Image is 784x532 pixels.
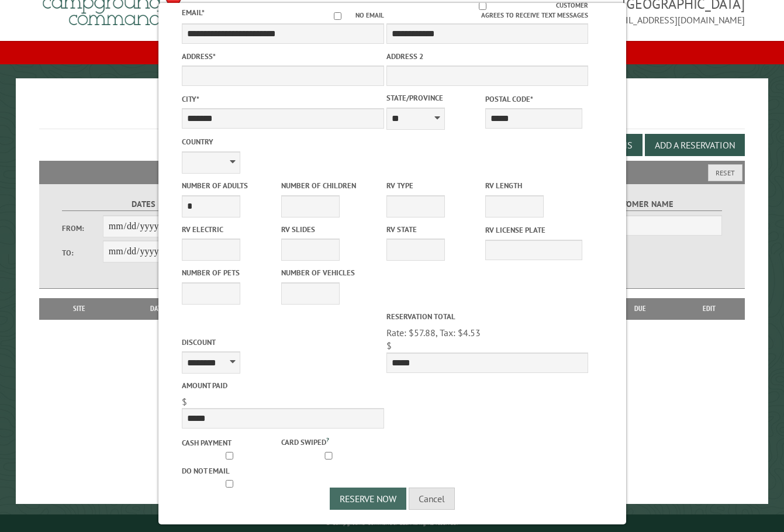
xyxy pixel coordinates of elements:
[708,164,742,181] button: Reset
[386,327,480,338] span: Rate: $57.88, Tax: $4.53
[39,97,745,129] h1: Reservations
[386,224,483,235] label: RV State
[182,136,384,147] label: Country
[485,180,582,191] label: RV Length
[386,92,483,103] label: State/Province
[182,396,187,407] span: $
[326,436,329,444] a: ?
[319,12,355,20] input: No email
[281,180,378,191] label: Number of Children
[281,435,378,448] label: Card swiped
[330,488,406,510] button: Reserve Now
[674,298,745,319] th: Edit
[386,340,391,351] span: $
[45,298,114,319] th: Site
[485,224,582,236] label: RV License Plate
[281,267,378,278] label: Number of Vehicles
[607,298,674,319] th: Due
[386,311,588,322] label: Reservation Total
[182,180,279,191] label: Number of Adults
[326,519,458,527] small: © Campground Commander LLC. All rights reserved.
[62,198,224,211] label: Dates
[182,465,279,476] label: Do not email
[182,380,384,391] label: Amount paid
[62,223,102,234] label: From:
[182,337,384,348] label: Discount
[182,224,279,235] label: RV Electric
[645,134,745,156] button: Add a Reservation
[182,51,384,62] label: Address
[386,180,483,191] label: RV Type
[559,198,721,211] label: Customer Name
[39,161,745,183] h2: Filters
[409,2,556,10] input: Customer agrees to receive text messages
[386,1,588,20] label: Customer agrees to receive text messages
[319,11,384,20] label: No email
[182,8,205,18] label: Email
[62,247,102,258] label: To:
[409,488,455,510] button: Cancel
[182,437,279,448] label: Cash payment
[386,51,588,62] label: Address 2
[485,94,582,105] label: Postal Code
[114,298,205,319] th: Dates
[182,267,279,278] label: Number of Pets
[281,224,378,235] label: RV Slides
[182,94,384,105] label: City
